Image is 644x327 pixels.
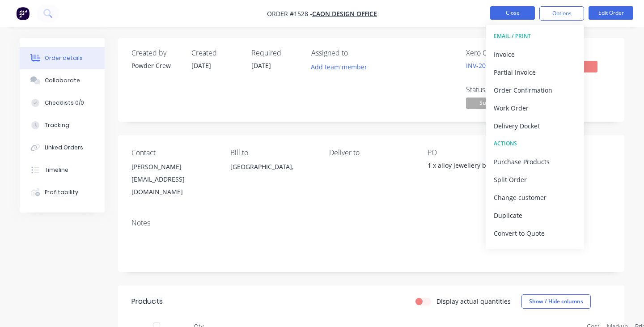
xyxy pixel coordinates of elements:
[45,54,83,62] div: Order details
[191,49,241,57] div: Created
[466,98,520,109] span: Submitted
[20,159,105,181] button: Timeline
[20,114,105,136] button: Tracking
[466,49,533,57] div: Xero Order #
[490,6,535,20] button: Close
[20,181,105,204] button: Profitability
[131,219,611,227] div: Notes
[131,161,216,198] div: [PERSON_NAME][EMAIL_ADDRESS][DOMAIN_NAME]
[494,155,576,168] div: Purchase Products
[494,119,576,132] div: Delivery Docket
[428,161,512,173] div: 1 x alloy jewellery box
[494,84,576,97] div: Order Confirmation
[131,61,181,70] div: Powder Crew
[131,173,216,198] div: [EMAIL_ADDRESS][DOMAIN_NAME]
[20,69,105,92] button: Collaborate
[494,30,576,42] div: EMAIL / PRINT
[191,61,211,70] span: [DATE]
[494,173,576,186] div: Split Order
[428,149,512,157] div: PO
[539,6,584,21] button: Options
[131,149,216,157] div: Contact
[131,161,216,173] div: [PERSON_NAME]
[329,149,414,157] div: Deliver to
[494,209,576,222] div: Duplicate
[311,61,372,73] button: Add team member
[494,245,576,258] div: Archive
[45,76,80,85] div: Collaborate
[494,102,576,115] div: Work Order
[311,49,401,57] div: Assigned to
[494,138,576,149] div: ACTIONS
[306,61,372,73] button: Add team member
[589,6,633,20] button: Edit Order
[466,98,520,111] button: Submitted
[45,99,84,107] div: Checklists 0/0
[230,161,315,173] div: [GEOGRAPHIC_DATA],
[251,49,301,57] div: Required
[45,188,78,196] div: Profitability
[20,92,105,114] button: Checklists 0/0
[521,294,591,309] button: Show / Hide columns
[436,297,511,306] label: Display actual quantities
[45,166,68,174] div: Timeline
[20,136,105,159] button: Linked Orders
[466,85,533,94] div: Status
[16,7,30,20] img: Factory
[267,9,312,18] span: Order #1528 -
[494,66,576,79] div: Partial Invoice
[45,121,69,129] div: Tracking
[466,61,493,70] a: INV-2006
[494,191,576,204] div: Change customer
[251,61,271,70] span: [DATE]
[131,49,181,57] div: Created by
[312,9,377,18] a: Caon Design Office
[494,48,576,61] div: Invoice
[230,149,315,157] div: Bill to
[230,161,315,189] div: [GEOGRAPHIC_DATA],
[494,227,576,240] div: Convert to Quote
[131,296,163,307] div: Products
[20,47,105,69] button: Order details
[45,144,83,152] div: Linked Orders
